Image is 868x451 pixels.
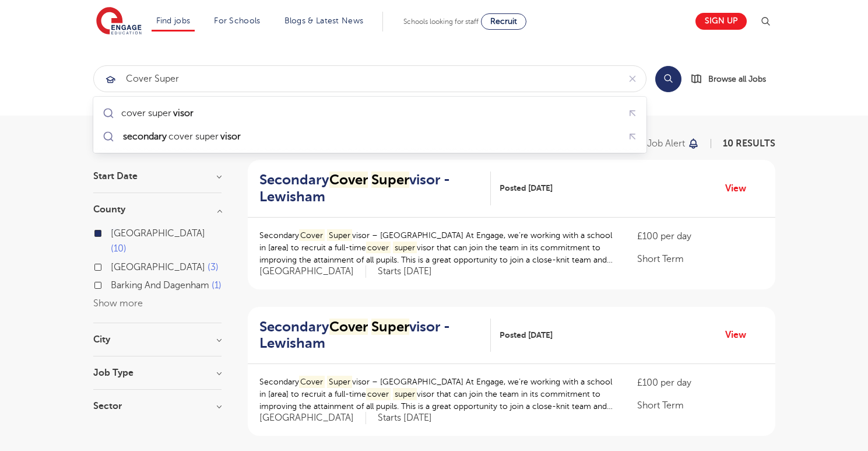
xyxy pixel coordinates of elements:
[219,130,243,144] mark: visor
[96,7,142,36] img: Engage Education
[111,228,205,239] span: [GEOGRAPHIC_DATA]
[691,72,775,86] a: Browse all Jobs
[637,398,763,412] p: Short Term
[214,16,260,25] a: For Schools
[93,172,222,181] h3: Start Date
[93,401,222,411] h3: Sector
[259,172,491,205] a: SecondaryCover Supervisor - Lewisham
[111,280,118,288] input: Barking And Dagenham 1
[625,139,700,148] button: Save job alert
[619,66,646,92] button: Clear
[212,280,222,291] span: 1
[259,412,366,424] span: [GEOGRAPHIC_DATA]
[98,102,642,148] ul: Submit
[490,17,517,26] span: Recruit
[393,242,417,254] mark: super
[623,104,641,123] button: Fill query with "cover supervisor"
[371,172,409,188] mark: Super
[481,13,526,30] a: Recruit
[327,376,352,388] mark: Super
[371,319,409,335] mark: Super
[299,376,325,388] mark: Cover
[723,138,775,149] span: 10 RESULTS
[93,205,222,214] h3: County
[327,229,352,242] mark: Super
[111,228,118,236] input: [GEOGRAPHIC_DATA] 10
[93,335,222,344] h3: City
[259,229,614,266] p: Secondary visor – [GEOGRAPHIC_DATA] At Engage, we’re working with a school in [area] to recruit a...
[637,229,763,243] p: £100 per day
[259,265,366,278] span: [GEOGRAPHIC_DATA]
[299,229,325,242] mark: Cover
[637,376,763,390] p: £100 per day
[378,265,432,278] p: Starts [DATE]
[121,130,168,144] mark: secondary
[111,243,126,254] span: 10
[93,298,143,309] button: Show more
[208,262,219,272] span: 3
[725,181,755,196] a: View
[259,172,482,205] h2: Secondary visor - Lewisham
[725,327,755,342] a: View
[111,280,209,291] span: Barking And Dagenham
[637,252,763,266] p: Short Term
[655,66,681,92] button: Search
[329,319,368,335] mark: Cover
[259,319,482,352] h2: Secondary visor - Lewisham
[378,412,432,424] p: Starts [DATE]
[329,172,368,188] mark: Cover
[111,262,205,272] span: [GEOGRAPHIC_DATA]
[121,131,243,142] div: cover super
[121,107,195,119] div: cover super
[93,65,646,92] div: Submit
[366,388,391,400] mark: cover
[500,182,553,194] span: Posted [DATE]
[171,106,195,120] mark: visor
[259,319,491,352] a: SecondaryCover Supervisor - Lewisham
[695,13,747,30] a: Sign up
[156,16,191,25] a: Find jobs
[366,242,391,254] mark: cover
[403,18,479,26] span: Schools looking for staff
[284,16,364,25] a: Blogs & Latest News
[259,376,614,412] p: Secondary visor – [GEOGRAPHIC_DATA] At Engage, we’re working with a school in [area] to recruit a...
[625,139,685,148] p: Save job alert
[708,72,766,86] span: Browse all Jobs
[393,388,417,400] mark: super
[94,66,619,92] input: Submit
[623,128,641,146] button: Fill query with "secondary cover supervisor"
[93,368,222,377] h3: Job Type
[500,329,553,341] span: Posted [DATE]
[111,262,118,270] input: [GEOGRAPHIC_DATA] 3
